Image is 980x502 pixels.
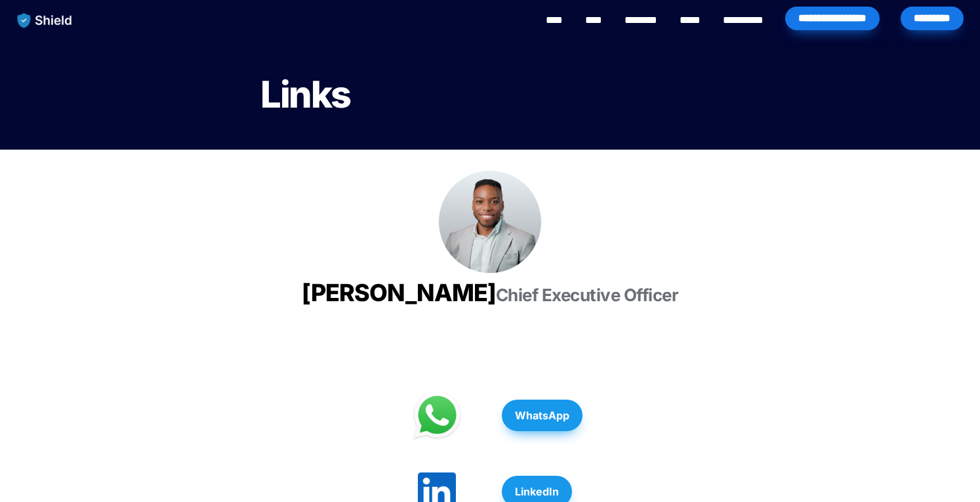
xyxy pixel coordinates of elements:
[496,285,679,305] span: Chief Executive Officer
[260,72,350,117] span: Links
[502,393,582,438] a: WhatsApp
[502,400,582,431] button: WhatsApp
[515,409,569,422] strong: WhatsApp
[302,278,496,307] span: [PERSON_NAME]
[11,7,79,34] img: website logo
[515,485,559,498] strong: LinkedIn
